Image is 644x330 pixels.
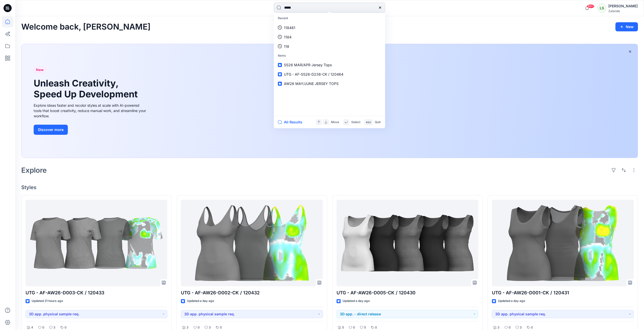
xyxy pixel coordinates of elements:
[351,120,360,125] p: Select
[36,67,44,73] span: New
[284,63,332,67] span: SS26 MAR/APR Jersey Tops
[34,78,140,100] h1: Unleash Creativity, Speed Up Development
[278,119,306,125] button: All Results
[34,103,148,119] div: Explore ideas faster and recolor styles at scale with AI-powered tools that boost creativity, red...
[32,298,63,304] p: Updated 21 hours ago
[492,289,634,296] p: UTG - AF-AW26-D001-CK / 120431
[331,120,339,125] p: Move
[34,125,68,135] button: Discover more
[597,4,606,13] div: LS
[366,120,371,125] p: esc
[275,79,384,88] a: AW26 MAY/JUNE JERSEY TOPS
[284,25,295,30] p: 118481
[284,72,343,76] span: UTG - AF-SS26-D238-CK / 120464
[275,42,384,51] a: 118
[284,81,339,86] span: AW26 MAY/JUNE JERSEY TOPS
[26,200,167,287] a: UTG - AF-AW26-D003-CK / 120433
[275,60,384,70] a: SS26 MAR/APR Jersey Tops
[21,166,47,174] h2: Explore
[284,34,292,40] p: 1184
[275,14,384,23] p: Recent
[337,289,478,296] p: UTG - AF-AW26-D005-CK / 120430
[21,22,151,32] h2: Welcome back, [PERSON_NAME]
[34,125,148,135] a: Discover more
[284,44,289,49] p: 118
[375,120,381,125] p: Quit
[26,289,167,296] p: UTG - AF-AW26-D003-CK / 120433
[275,23,384,32] a: 118481
[608,3,638,9] div: [PERSON_NAME]
[337,200,478,287] a: UTG - AF-AW26-D005-CK / 120430
[275,51,384,60] p: Items
[187,298,214,304] p: Updated a day ago
[492,200,634,287] a: UTG - AF-AW26-D001-CK / 120431
[181,289,323,296] p: UTG - AF-AW26-D002-CK / 120432
[587,4,594,8] span: 99+
[21,184,638,190] h4: Styles
[498,298,525,304] p: Updated a day ago
[275,32,384,42] a: 1184
[615,22,638,31] button: New
[608,9,638,13] div: Zalando
[343,298,370,304] p: Updated a day ago
[275,70,384,79] a: UTG - AF-SS26-D238-CK / 120464
[181,200,323,287] a: UTG - AF-AW26-D002-CK / 120432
